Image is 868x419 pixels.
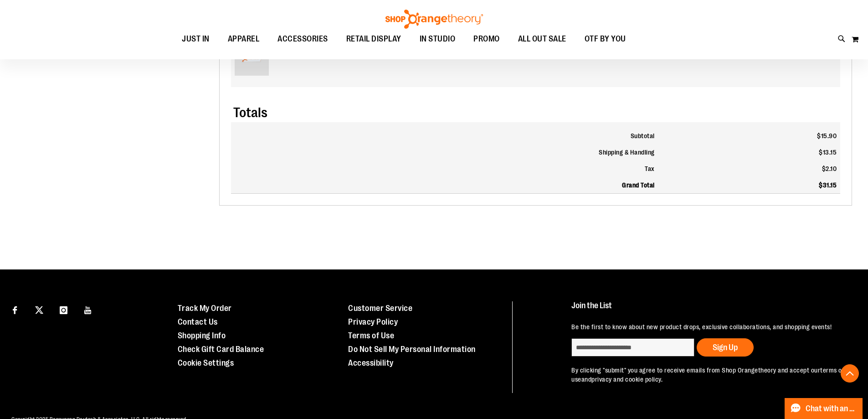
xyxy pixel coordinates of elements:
[348,304,412,313] a: Customer Service
[178,358,234,367] a: Cookie Settings
[785,398,863,419] button: Chat with an Expert
[841,364,859,383] button: Back To Top
[819,181,837,189] span: $31.15
[420,29,456,49] span: IN STUDIO
[228,29,260,49] span: APPAREL
[178,304,232,313] a: Track My Order
[348,331,394,340] a: Terms of Use
[585,29,626,49] span: OTF BY YOU
[473,29,500,49] span: PROMO
[591,376,663,383] a: privacy and cookie policy.
[817,132,837,140] span: $15.90
[348,317,398,326] a: Privacy Policy
[348,358,394,367] a: Accessibility
[231,160,658,177] th: Tax
[734,34,771,87] td: 1
[277,29,328,49] span: ACCESSORIES
[7,301,23,317] a: Visit our Facebook page
[178,331,226,340] a: Shopping Info
[571,366,847,384] p: By clicking "submit" you agree to receive emails from Shop Orangetheory and accept our and
[579,34,673,87] td: 1503579-00
[231,144,658,160] th: Shipping & Handling
[819,149,837,156] span: $13.15
[571,301,847,318] h4: Join the List
[384,10,484,29] img: Shop Orangetheory
[697,338,754,357] button: Sign Up
[571,338,694,357] input: enter email
[346,29,401,49] span: RETAIL DISPLAY
[178,345,264,354] a: Check Gift Card Balance
[178,317,218,326] a: Contact Us
[80,301,96,317] a: Visit our Youtube page
[31,301,47,317] a: Visit our X page
[571,322,847,331] p: Be the first to know about new product drops, exclusive collaborations, and shopping events!
[348,345,476,354] a: Do Not Sell My Personal Information
[713,343,738,352] span: Sign Up
[182,29,210,49] span: JUST IN
[233,105,267,120] span: Totals
[35,306,43,314] img: Twitter
[622,181,655,189] strong: Grand Total
[822,165,837,172] span: $2.10
[806,404,857,413] span: Chat with an Expert
[231,122,658,144] th: Subtotal
[56,301,72,317] a: Visit our Instagram page
[518,29,566,49] span: ALL OUT SALE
